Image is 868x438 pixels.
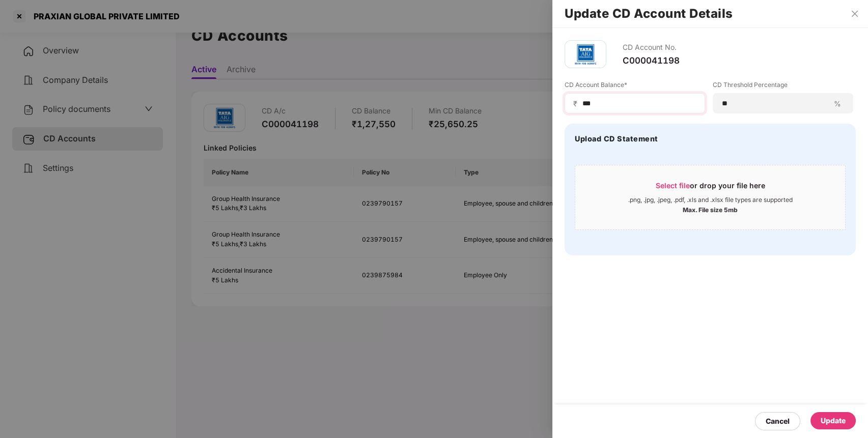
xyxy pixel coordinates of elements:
[766,416,790,427] div: Cancel
[656,181,690,190] span: Select file
[830,99,845,108] span: %
[565,8,856,19] h2: Update CD Account Details
[575,134,658,144] h4: Upload CD Statement
[623,40,680,55] div: CD Account No.
[628,196,793,204] div: .png, .jpg, .jpeg, .pdf, .xls and .xlsx file types are supported
[575,173,845,222] span: Select fileor drop your file here.png, .jpg, .jpeg, .pdf, .xls and .xlsx file types are supported...
[570,39,601,70] img: tatag.png
[821,415,846,426] div: Update
[623,55,680,66] div: C000041198
[848,9,862,18] button: Close
[713,80,853,93] label: CD Threshold Percentage
[683,204,738,214] div: Max. File size 5mb
[656,181,765,196] div: or drop your file here
[565,80,705,93] label: CD Account Balance*
[573,99,581,108] span: ₹
[851,10,859,18] span: close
